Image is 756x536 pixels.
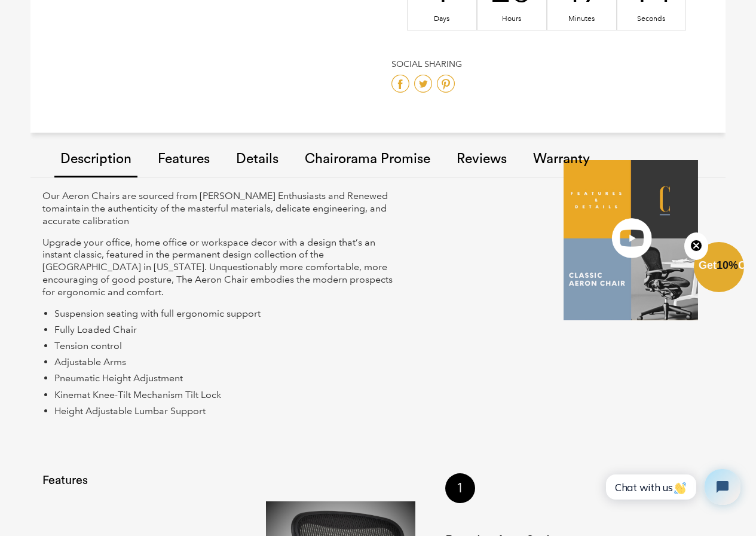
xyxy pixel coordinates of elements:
[54,308,261,319] span: Suspension seating with full ergonomic support
[694,243,744,293] div: Get10%OffClose teaser
[445,473,475,503] div: 1
[54,324,137,335] span: Fully Loaded Chair
[54,389,221,400] span: Kinemat Knee-Tilt Mechanism Tilt Lock
[230,126,284,194] a: Details
[684,232,708,260] button: Close teaser
[54,372,183,384] span: Pneumatic Height Adjustment
[451,126,513,194] a: Reviews
[42,237,395,299] p: Upgrade your office, home office or workspace decor with a design that’s an instant classic, feat...
[42,203,387,226] span: maintain the authenticity of the masterful materials, delicate engineering, and accurate calibration
[54,340,122,351] span: Tension control
[54,405,206,416] span: Height Adjustable Lumbar Support
[574,14,589,24] div: Minutes
[54,140,137,177] a: Description
[42,190,388,214] span: Our Aeron Chairs are sourced from [PERSON_NAME] Enthusiasts and Renewed to
[299,126,436,194] a: Chairorama Promise
[504,14,519,24] div: Hours
[152,126,216,194] a: Features
[434,14,449,24] div: Days
[717,259,738,271] span: 10%
[527,126,596,194] a: Warranty
[593,459,751,515] iframe: Tidio Chat
[391,59,702,69] h4: Social Sharing
[42,473,109,488] h2: Features
[699,259,754,271] span: Get Off
[644,14,659,24] div: Seconds
[564,160,698,320] img: OverProject.PNG
[54,356,126,367] span: Adjustable Arms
